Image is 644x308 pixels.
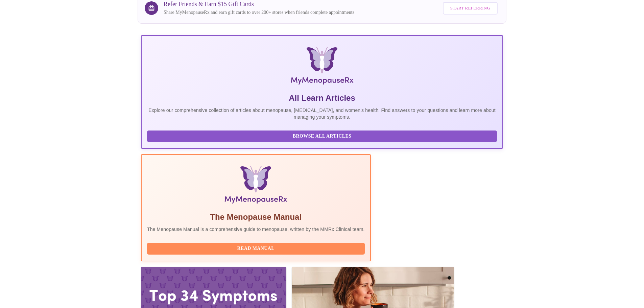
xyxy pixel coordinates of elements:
[164,1,354,8] h3: Refer Friends & Earn $15 Gift Cards
[154,244,358,253] span: Read Manual
[443,2,498,15] button: Start Referring
[147,131,497,142] button: Browse All Articles
[201,47,443,87] img: MyMenopauseRx Logo
[147,133,499,139] a: Browse All Articles
[147,243,365,255] button: Read Manual
[182,166,330,206] img: Menopause Manual
[164,9,354,16] p: Share MyMenopauseRx and earn gift cards to over 200+ stores when friends complete appointments
[147,212,365,222] h5: The Menopause Manual
[147,245,366,251] a: Read Manual
[147,107,497,120] p: Explore our comprehensive collection of articles about menopause, [MEDICAL_DATA], and women's hea...
[147,93,497,103] h5: All Learn Articles
[147,226,365,233] p: The Menopause Manual is a comprehensive guide to menopause, written by the MMRx Clinical team.
[154,132,490,141] span: Browse All Articles
[450,4,490,12] span: Start Referring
